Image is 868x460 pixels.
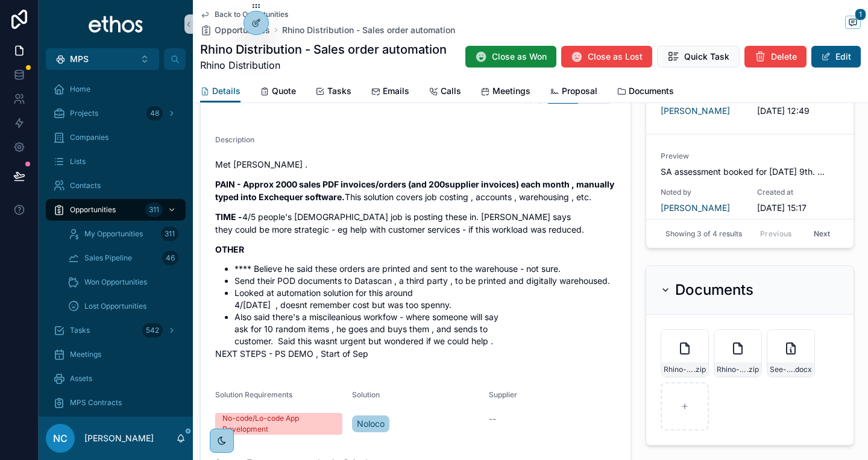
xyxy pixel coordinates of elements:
span: Companies [70,133,108,142]
span: Proposal [562,85,597,97]
span: Opportunities [215,24,270,36]
span: .zip [694,365,706,374]
div: No-code/Lo-code App Development [222,413,335,435]
button: Next [805,224,839,243]
a: Sales Pipeline46 [60,247,186,269]
span: Back to Opportunities [215,10,288,19]
a: [PERSON_NAME] [661,202,730,214]
a: Back to Opportunities [200,10,288,19]
strong: PAIN - Approx 2000 sales PDF invoices/orders (and 200supplier invoices) each month , manually typ... [215,179,616,202]
span: 1 [855,8,866,20]
span: Quick Task [684,51,729,63]
p: NEXT STEPS - PS DEMO , Start of Sep [215,347,616,360]
h2: Documents [675,280,753,300]
a: Companies [46,127,186,148]
a: Lists [46,151,186,172]
li: **** Believe he said these orders are printed and sent to the warehouse - not sure. [234,263,616,275]
a: Tasks542 [46,320,186,341]
p: 4/5 people's [DEMOGRAPHIC_DATA] job is posting these in. [PERSON_NAME] says they could be more st... [215,210,616,236]
a: Projects48 [46,102,186,124]
li: Send their POD documents to Datascan , a third party , to be printed and digitally warehoused. [234,275,616,287]
span: Noted by [661,187,743,197]
span: Noloco [357,418,385,430]
a: My Opportunities311 [60,223,186,245]
span: Description [215,135,254,144]
a: Home [46,78,186,100]
a: Noloco [352,415,389,432]
p: Met [PERSON_NAME] . [215,158,616,171]
li: Also said there's a miscileanious workfow - where someone will say ask for 10 random items , he g... [234,311,616,347]
button: Close as Lost [561,46,652,68]
span: Rhino Distribution - Sales order automation [282,24,455,36]
span: My Opportunities [84,229,143,239]
span: Documents [629,85,674,97]
button: 1 [845,16,861,31]
button: Select Button [46,48,159,70]
span: Tasks [70,326,90,335]
span: .docx [793,365,812,374]
span: Showing 3 of 4 results [665,229,742,239]
img: App logo [88,14,144,34]
span: Close as Won [492,51,547,63]
span: Created at [757,187,839,197]
strong: TIME - [215,212,242,222]
a: Tasks [315,80,351,104]
span: See-screenshots-below-of-an-order-and-a-couple-of-the-transaction-lines [770,365,793,374]
a: Opportunities311 [46,199,186,221]
span: Details [212,85,241,97]
span: -- [489,413,496,425]
div: 48 [146,106,163,121]
a: Documents [617,80,674,104]
div: 46 [162,251,178,265]
a: Proposal [550,80,597,104]
span: Opportunities [70,205,116,215]
a: MPS Contracts [46,392,186,414]
span: Assets [70,374,92,383]
p: [PERSON_NAME] [84,432,154,444]
span: Emails [383,85,409,97]
span: MPS Contracts [70,398,122,408]
a: PreviewSA assessment booked for [DATE] 9th. ...Noted by[PERSON_NAME]Created at[DATE] 15:17 [646,134,854,231]
li: Looked at automation solution for this around 4/[DATE] , doesnt remember cost but was too spenny. [234,287,616,311]
span: [DATE] 15:17 [757,202,839,214]
span: Rhino-Examples [717,365,747,374]
strong: OTHER [215,244,244,254]
span: Calls [441,85,461,97]
span: [DATE] 12:49 [757,105,839,117]
span: Supplier [489,390,517,399]
span: SA assessment booked for [DATE] 9th. ... [661,166,825,177]
button: Edit [811,46,861,68]
span: Won Opportunities [84,277,147,287]
a: Quote [260,80,296,104]
span: Sales Pipeline [84,253,132,263]
div: scrollable content [39,70,193,417]
span: Rhino-Examples [664,365,694,374]
span: Contacts [70,181,101,191]
a: Contacts [46,175,186,197]
a: Meetings [480,80,530,104]
a: Opportunities [200,24,270,36]
div: 311 [145,203,163,217]
span: Close as Lost [588,51,643,63]
button: Delete [744,46,807,68]
span: NC [53,431,68,446]
span: Solution Requirements [215,390,292,399]
span: Rhino Distribution [200,58,447,72]
a: Lost Opportunities [60,295,186,317]
a: Meetings [46,344,186,365]
p: This solution covers job costing , accounts , warehousing , etc. [215,178,616,203]
span: Tasks [327,85,351,97]
a: Won Opportunities [60,271,186,293]
h1: Rhino Distribution - Sales order automation [200,41,447,58]
a: Emails [371,80,409,104]
span: Lists [70,157,86,166]
span: Preview [661,151,839,161]
a: [PERSON_NAME] [661,105,730,117]
span: Quote [272,85,296,97]
a: Calls [429,80,461,104]
span: Home [70,84,90,94]
span: Projects [70,109,98,118]
span: Meetings [492,85,530,97]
